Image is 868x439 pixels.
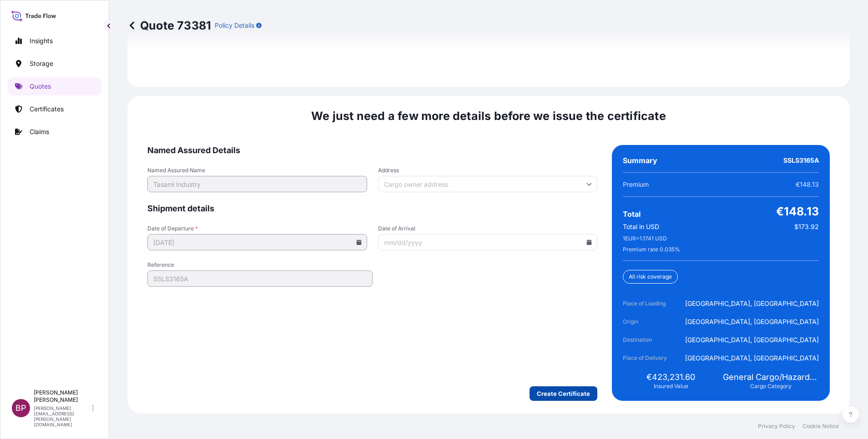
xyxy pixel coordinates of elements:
[34,389,90,404] p: [PERSON_NAME] [PERSON_NAME]
[378,234,598,250] input: mm/dd/yyyy
[802,423,839,430] a: Cookie Notice
[646,372,695,383] span: €423,231.60
[147,167,367,174] span: Named Assured Name
[623,235,667,242] span: 1 EUR = 1.1741 USD
[30,82,51,91] p: Quotes
[794,222,819,231] span: $173.92
[530,386,597,401] button: Create Certificate
[623,222,659,231] span: Total in USD
[378,167,598,174] span: Address
[8,100,101,118] a: Certificates
[796,180,819,189] span: €148.13
[623,270,678,284] div: All risk coverage
[537,389,590,398] p: Create Certificate
[34,405,90,427] p: [PERSON_NAME][EMAIL_ADDRESS][PERSON_NAME][DOMAIN_NAME]
[623,335,674,344] span: Destination
[623,299,674,308] span: Place of Loading
[623,246,680,253] span: Premium rate 0.035 %
[311,109,666,123] span: We just need a few more details before we issue the certificate
[758,423,795,430] a: Privacy Policy
[147,145,597,156] span: Named Assured Details
[783,156,819,165] span: SSLS3165A
[723,372,819,383] span: General Cargo/Hazardous Material
[30,36,53,45] p: Insights
[147,225,367,232] span: Date of Departure
[623,317,674,326] span: Origin
[147,203,597,214] span: Shipment details
[623,180,649,189] span: Premium
[623,354,674,363] span: Place of Delivery
[623,210,641,219] span: Total
[215,21,254,30] p: Policy Details
[8,32,101,50] a: Insights
[147,234,367,250] input: mm/dd/yyyy
[8,55,101,73] a: Storage
[30,127,49,136] p: Claims
[8,123,101,141] a: Claims
[8,77,101,95] a: Quotes
[15,404,26,413] span: BP
[127,18,211,33] p: Quote 73381
[147,270,373,287] input: Your internal reference
[685,299,819,308] span: [GEOGRAPHIC_DATA], [GEOGRAPHIC_DATA]
[750,383,792,390] span: Cargo Category
[776,204,819,219] span: €148.13
[147,261,373,269] span: Reference
[685,317,819,326] span: [GEOGRAPHIC_DATA], [GEOGRAPHIC_DATA]
[378,176,598,192] input: Cargo owner address
[623,156,657,165] span: Summary
[685,354,819,363] span: [GEOGRAPHIC_DATA], [GEOGRAPHIC_DATA]
[30,105,64,114] p: Certificates
[378,225,598,232] span: Date of Arrival
[654,383,688,390] span: Insured Value
[30,59,53,68] p: Storage
[685,335,819,344] span: [GEOGRAPHIC_DATA], [GEOGRAPHIC_DATA]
